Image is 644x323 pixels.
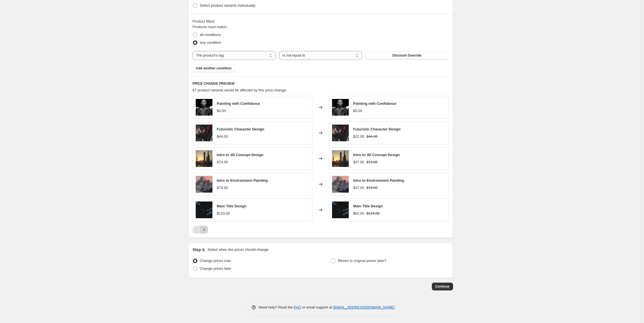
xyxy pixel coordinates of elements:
div: $74.00 [217,185,228,191]
div: $0.00 [353,108,362,114]
span: Need help? Read the [259,305,294,309]
div: $37.00 [353,185,364,191]
img: 1601c_at_-_main_title_design-03_0_07f51ceb-4360-4801-bff3-41109a8b2785_80x.jpg [196,201,212,218]
img: 1501d-jj_41aa8ffd-5bb4-4579-a78e-c229f0ad001f_80x.jpg [196,150,212,167]
span: Revert to original prices later? [338,259,386,263]
div: Product filters [193,19,449,24]
a: [EMAIL_ADDRESS][DOMAIN_NAME] [333,305,394,309]
span: Painting with Confidence [353,101,396,106]
span: all conditions [200,33,221,37]
strike: $74.00 [366,159,377,165]
span: or email support at [301,305,333,309]
div: $22.00 [353,134,364,139]
span: Painting with Confidence [217,101,260,106]
strike: $74.00 [366,185,377,191]
img: 1501d-jj_41aa8ffd-5bb4-4579-a78e-c229f0ad001f_80x.jpg [332,150,349,167]
span: Continue [435,284,450,289]
span: Change prices now [200,259,231,263]
img: 1601c_at_-_main_title_design-03_0_07f51ceb-4360-4801-bff3-41109a8b2785_80x.jpg [332,201,349,218]
span: Products must match: [193,25,228,29]
button: Add another condition [193,64,235,72]
span: Main Title Design [217,204,247,208]
button: Continue [432,283,453,290]
span: Add another condition [196,66,232,71]
strike: $44.00 [366,134,377,139]
span: Main Title Design [353,204,383,208]
img: 1501b-aj_80x.jpg [196,99,212,116]
span: Select product variants individually [200,3,255,8]
span: any condition [200,40,221,45]
div: $74.00 [217,159,228,165]
button: Discount Override [365,52,448,59]
span: Intro to 3D Concept Design [217,153,264,157]
span: Futuristic Character Design [217,127,265,131]
img: 1501b-aj_80x.jpg [332,99,349,116]
span: Futuristic Character Design [353,127,401,131]
div: $44.00 [217,134,228,139]
nav: Pagination [193,226,208,234]
a: FAQ [294,305,301,309]
div: $124.00 [217,211,230,216]
span: Discount Override [393,53,422,58]
div: $37.00 [353,159,364,165]
span: Intro to 3D Concept Design [353,153,400,157]
div: $62.00 [353,211,364,216]
span: Intro to Environment Painting [353,178,404,183]
img: 1601a_mk_-_intro_to_environment_painting-02_12e93670-3e1b-4ab2-9871-14809770fcf5_80x.jpg [196,176,212,193]
span: 67 product variants would be affected by this price change: [193,88,287,92]
div: $0.00 [217,108,226,114]
img: 1601a_mk_-_intro_to_environment_painting-02_12e93670-3e1b-4ab2-9871-14809770fcf5_80x.jpg [332,176,349,193]
img: 1501a-mk_44435cc8-f002-4f1f-be43-15a9ef596fa2_80x.jpg [332,125,349,141]
button: Next [200,226,208,234]
img: 1501a-mk_44435cc8-f002-4f1f-be43-15a9ef596fa2_80x.jpg [196,125,212,141]
h6: PRICE CHANGE PREVIEW [193,81,449,86]
span: Change prices later [200,266,231,271]
span: Intro to Environment Painting [217,178,268,183]
h2: Step 4. [193,247,205,252]
strike: $124.00 [366,211,379,216]
p: Select when the prices should change [207,247,268,252]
